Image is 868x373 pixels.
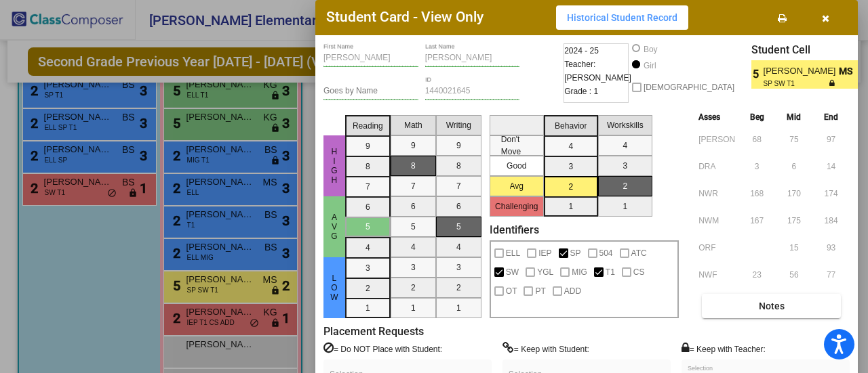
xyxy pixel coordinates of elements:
span: 5 [751,66,763,83]
span: Avg [328,213,340,241]
span: 504 [599,245,613,261]
input: assessment [698,238,735,258]
span: MS [839,64,858,79]
input: goes by name [323,87,418,96]
span: OT [506,283,517,299]
span: T1 [606,264,615,280]
input: assessment [698,183,735,204]
label: = Keep with Student: [502,342,589,355]
span: [PERSON_NAME] [764,64,839,79]
span: Teacher: [PERSON_NAME] [564,58,631,85]
th: End [812,110,850,125]
input: assessment [698,211,735,231]
span: ELL [506,245,520,261]
button: Notes [702,294,841,318]
div: Boy [643,43,658,56]
span: SW [506,264,519,280]
input: assessment [698,265,735,285]
label: Placement Requests [323,325,424,338]
span: ADD [564,283,581,299]
span: SP [570,245,581,261]
span: [DEMOGRAPHIC_DATA] [644,79,734,95]
span: 2024 - 25 [564,44,599,58]
th: Mid [776,110,813,125]
button: Historical Student Record [556,5,688,30]
th: Asses [695,110,738,125]
input: Enter ID [425,87,520,96]
span: Historical Student Record [567,12,677,23]
label: = Keep with Teacher: [682,342,766,355]
span: ATC [631,245,647,261]
h3: Student Card - View Only [326,9,484,26]
span: YGL [537,264,553,280]
span: High [328,147,340,185]
span: Grade : 1 [564,85,598,98]
label: Identifiers [490,223,539,236]
span: CS [633,264,645,280]
span: IEP [538,245,551,261]
span: MIG [572,264,587,280]
span: PT [535,283,545,299]
div: Girl [643,60,656,72]
span: Notes [759,301,785,311]
input: assessment [698,129,735,150]
span: Low [328,273,340,302]
input: assessment [698,156,735,177]
th: Beg [738,110,776,125]
span: SP SW T1 [764,79,829,89]
label: = Do NOT Place with Student: [323,342,442,355]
